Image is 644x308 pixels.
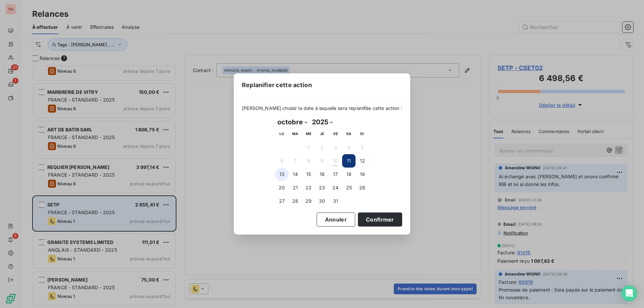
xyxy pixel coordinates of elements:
button: 11 [342,154,356,168]
button: 22 [302,181,315,194]
th: dimanche [356,127,369,141]
button: 12 [356,154,369,168]
th: vendredi [329,127,342,141]
button: 24 [329,181,342,194]
button: Confirmer [358,212,402,227]
th: lundi [275,127,288,141]
th: jeudi [315,127,329,141]
th: samedi [342,127,356,141]
button: 10 [329,154,342,168]
span: Replanifier cette action [242,80,312,89]
button: 15 [302,168,315,181]
button: 23 [315,181,329,194]
div: Open Intercom Messenger [621,285,637,301]
button: 3 [329,141,342,154]
button: 18 [342,168,356,181]
button: 29 [302,194,315,208]
button: 30 [315,194,329,208]
button: 31 [329,194,342,208]
button: 1 [302,141,315,154]
button: 13 [275,168,288,181]
button: 27 [275,194,288,208]
button: 20 [275,181,288,194]
button: 9 [315,154,329,168]
button: 7 [288,154,302,168]
button: 26 [356,181,369,194]
button: 5 [356,141,369,154]
span: [PERSON_NAME] choisir la date à laquelle sera replanifée cette action : [242,105,402,112]
button: 14 [288,168,302,181]
button: 6 [275,154,288,168]
th: mardi [288,127,302,141]
th: mercredi [302,127,315,141]
button: 8 [302,154,315,168]
button: Annuler [317,212,355,227]
button: 25 [342,181,356,194]
button: 16 [315,168,329,181]
button: 4 [342,141,356,154]
button: 28 [288,194,302,208]
button: 19 [356,168,369,181]
button: 21 [288,181,302,194]
button: 17 [329,168,342,181]
button: 2 [315,141,329,154]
